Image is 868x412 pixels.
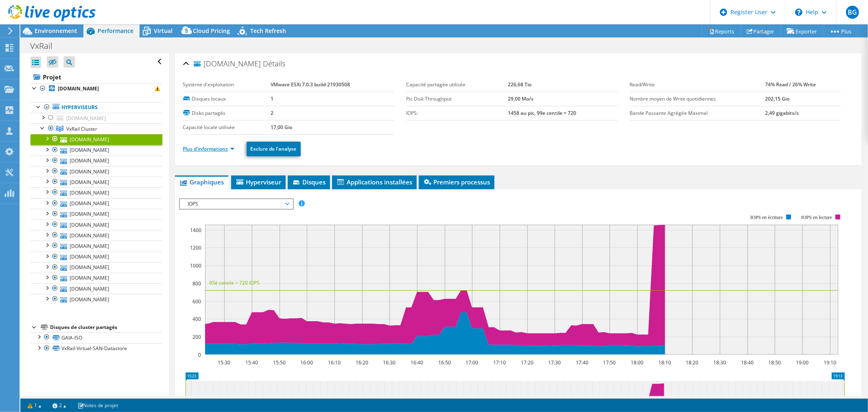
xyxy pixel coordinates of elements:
[765,110,799,116] b: 2,49 gigabits/s
[31,145,162,156] a: [DOMAIN_NAME]
[58,85,99,92] b: [DOMAIN_NAME]
[193,27,230,35] span: Cloud Pricing
[31,102,162,113] a: Hyperviseurs
[245,359,258,366] text: 15:40
[336,178,413,186] span: Applications installées
[795,9,802,16] svg: \n
[31,187,162,198] a: [DOMAIN_NAME]
[183,95,271,103] label: Disques locaux
[411,359,423,366] text: 16:40
[768,359,781,366] text: 18:50
[31,156,162,166] a: [DOMAIN_NAME]
[765,81,816,88] b: 74% Read / 26% Write
[493,359,506,366] text: 17:10
[190,227,201,234] text: 1400
[26,42,65,50] h1: VxRail
[796,359,809,366] text: 19:00
[154,27,173,35] span: Virtual
[328,359,341,366] text: 16:10
[31,283,162,294] a: [DOMAIN_NAME]
[423,178,490,186] span: Premiers processus
[209,279,260,286] text: 95è centile = 720 IOPS
[31,209,162,219] a: [DOMAIN_NAME]
[508,81,532,88] b: 226,68 Tio
[548,359,561,366] text: 17:30
[66,125,97,132] span: VxRail Cluster
[271,81,350,88] b: VMware ESXi 7.0.3 build-21930508
[192,333,201,340] text: 200
[630,95,765,103] label: Nombre moyen de Write quotidiennes
[192,298,201,305] text: 600
[824,359,836,366] text: 19:10
[50,322,162,332] div: Disques de cluster partagés
[31,219,162,230] a: [DOMAIN_NAME]
[631,359,643,366] text: 18:00
[47,400,72,410] a: 2
[686,359,698,366] text: 18:20
[508,110,577,116] b: 1458 au pic, 99e centile = 720
[576,359,588,366] text: 17:40
[184,199,289,209] span: IOPS
[98,27,133,35] span: Performance
[521,359,533,366] text: 17:20
[271,110,273,116] b: 2
[31,252,162,262] a: [DOMAIN_NAME]
[31,134,162,145] a: [DOMAIN_NAME]
[603,359,616,366] text: 17:50
[702,25,741,37] a: Reports
[741,25,781,37] a: Partager
[466,359,478,366] text: 17:00
[31,198,162,209] a: [DOMAIN_NAME]
[179,178,224,186] span: Graphiques
[630,81,765,89] label: Read/Write
[750,215,783,220] text: IOPS en écriture
[247,142,301,156] a: Exclure de l'analyse
[235,178,282,186] span: Hyperviseur
[31,294,162,305] a: [DOMAIN_NAME]
[31,262,162,273] a: [DOMAIN_NAME]
[781,25,823,37] a: Exporter
[31,332,162,343] a: GAIA-ISO
[183,123,271,131] label: Capacité locale utilisée
[713,359,726,366] text: 18:30
[31,241,162,251] a: [DOMAIN_NAME]
[31,70,162,83] a: Projet
[183,81,271,89] label: Système d'exploitation
[183,109,271,117] label: Disks partagés
[250,27,286,35] span: Tech Refresh
[271,95,273,102] b: 1
[31,166,162,177] a: [DOMAIN_NAME]
[438,359,451,366] text: 16:50
[271,124,292,131] b: 17,00 Gio
[31,177,162,187] a: [DOMAIN_NAME]
[741,359,754,366] text: 18:40
[190,262,201,269] text: 1000
[31,83,162,94] a: [DOMAIN_NAME]
[194,60,261,68] span: [DOMAIN_NAME]
[407,109,508,117] label: IOPS:
[801,215,832,220] text: IOPS en lecture
[192,280,201,287] text: 800
[383,359,396,366] text: 16:30
[658,359,671,366] text: 18:10
[823,25,858,37] a: Plus
[22,400,47,410] a: 1
[508,95,534,102] b: 29,00 Mo/s
[273,359,286,366] text: 15:50
[407,81,508,89] label: Capacité partagée utilisée
[218,359,230,366] text: 15:30
[31,113,162,123] a: [DOMAIN_NAME]
[31,273,162,283] a: [DOMAIN_NAME]
[31,123,162,134] a: VxRail Cluster
[356,359,368,366] text: 16:20
[31,230,162,241] a: [DOMAIN_NAME]
[190,244,201,251] text: 1200
[300,359,313,366] text: 16:00
[198,351,201,358] text: 0
[846,6,859,19] span: BG
[72,400,124,410] a: Notes de projet
[292,178,326,186] span: Disques
[630,109,765,117] label: Bande Passante Agrégée Maximal
[35,27,77,35] span: Environnement
[183,145,234,152] a: Plus d'informations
